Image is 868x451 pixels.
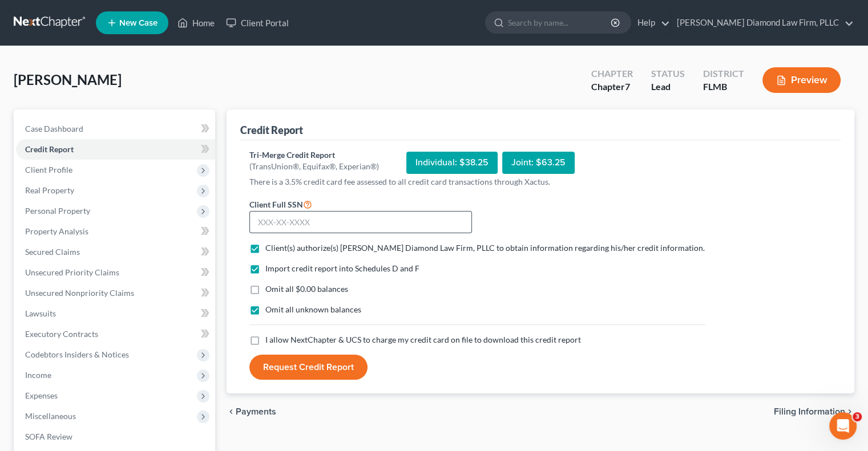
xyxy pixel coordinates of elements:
span: I allow NextChapter & UCS to charge my credit card on file to download this credit report [265,335,581,344]
a: Unsecured Nonpriority Claims [16,283,215,303]
span: 3 [853,412,862,421]
a: Executory Contracts [16,324,215,344]
div: Credit Report [240,123,303,137]
div: Chapter [591,80,633,94]
div: Joint: $63.25 [502,152,575,174]
a: SOFA Review [16,426,215,447]
i: chevron_right [845,407,854,416]
span: Personal Property [25,206,90,216]
span: Income [25,370,51,380]
span: Credit Report [25,144,74,154]
button: chevron_left Payments [227,407,276,416]
span: Omit all unknown balances [265,304,361,314]
div: Status [651,67,685,80]
input: XXX-XX-XXXX [249,211,472,234]
span: Expenses [25,391,58,400]
span: [PERSON_NAME] [14,71,122,88]
span: Case Dashboard [25,124,83,133]
input: Search by name... [508,12,612,33]
div: (TransUnion®, Equifax®, Experian®) [249,161,379,172]
span: Client Full SSN [249,200,303,209]
div: Chapter [591,67,633,80]
span: Filing Information [774,407,845,416]
p: There is a 3.5% credit card fee assessed to all credit card transactions through Xactus. [249,176,706,188]
a: Secured Claims [16,242,215,262]
span: 7 [625,81,630,92]
div: Individual: $38.25 [406,152,498,174]
a: Credit Report [16,139,215,160]
span: Property Analysis [25,226,88,236]
span: Codebtors Insiders & Notices [25,350,129,359]
span: Omit all $0.00 balances [265,284,348,294]
div: Lead [651,80,685,94]
span: SOFA Review [25,432,72,441]
span: Import credit report into Schedules D and F [265,263,419,273]
div: Tri-Merge Credit Report [249,149,379,161]
span: Executory Contracts [25,329,98,339]
span: Unsecured Nonpriority Claims [25,288,134,298]
button: Filing Information chevron_right [774,407,854,416]
span: Real Property [25,185,74,195]
a: Unsecured Priority Claims [16,262,215,283]
span: Client Profile [25,165,72,174]
a: Client Portal [220,13,294,33]
a: Property Analysis [16,221,215,242]
iframe: Intercom live chat [829,412,857,440]
span: Secured Claims [25,247,80,257]
div: FLMB [703,80,744,94]
span: Miscellaneous [25,411,76,421]
a: Home [172,13,220,33]
span: Payments [236,407,276,416]
span: Lawsuits [25,308,56,318]
a: Help [632,13,670,33]
a: Lawsuits [16,303,215,324]
a: Case Dashboard [16,119,215,139]
span: New Case [119,19,158,27]
button: Request Credit Report [249,355,368,380]
span: Unsecured Priority Claims [25,267,119,277]
div: District [703,67,744,80]
button: Preview [762,67,841,93]
a: [PERSON_NAME] Diamond Law Firm, PLLC [671,13,854,33]
i: chevron_left [227,407,236,416]
span: Client(s) authorize(s) [PERSON_NAME] Diamond Law Firm, PLLC to obtain information regarding his/h... [265,243,705,253]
